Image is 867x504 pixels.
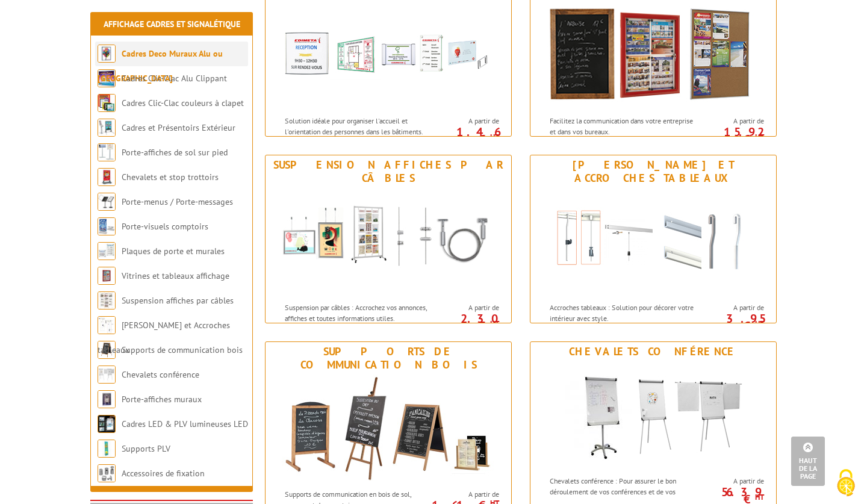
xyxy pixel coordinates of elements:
img: Plaques de porte et murales [98,242,116,260]
div: Suspension affiches par câbles [269,158,508,185]
img: Porte-menus / Porte-messages [98,193,116,211]
p: 15.92 € [697,128,764,143]
span: A partir de [438,490,499,499]
img: Porte-visuels comptoirs [98,217,116,235]
a: Affichage Cadres et Signalétique [104,19,240,30]
span: A partir de [438,303,499,313]
img: Cadres Clic-Clac couleurs à clapet [98,94,116,112]
div: Chevalets conférence [533,345,773,358]
a: Suspension affiches par câbles [122,295,234,306]
img: Chevalets conférence [98,366,116,384]
sup: HT [490,319,499,329]
span: A partir de [703,303,764,313]
a: Vitrines et tableaux affichage [122,270,229,281]
img: Porte-affiches muraux [98,390,116,408]
a: Chevalets et stop trottoirs [122,172,219,182]
img: Vitrines et tableaux affichage [542,1,765,110]
button: Cookies (fenêtre modale) [825,463,867,504]
sup: HT [755,132,764,142]
img: Cadres Deco Muraux Alu ou Bois [98,45,116,63]
a: Cadres Deco Muraux Alu ou [GEOGRAPHIC_DATA] [98,48,223,84]
img: Chevalets et stop trottoirs [98,168,116,186]
p: Suspension par câbles : Accrochez vos annonces, affiches et toutes informations utiles. [285,302,434,323]
p: 1.46 € [432,128,499,143]
a: Chevalets conférence [122,369,199,380]
span: A partir de [703,476,764,486]
p: Facilitez la communication dans votre entreprise et dans vos bureaux. [550,116,699,136]
p: 3.95 € [697,315,764,329]
a: Porte-affiches de sol sur pied [122,147,228,158]
img: Cadres et Présentoirs Extérieur [98,119,116,137]
img: Supports de communication bois [277,375,500,483]
a: [PERSON_NAME] et Accroches tableaux [98,320,230,355]
img: Plaques de porte et murales [277,1,500,110]
img: Accessoires de fixation [98,464,116,482]
a: Suspension affiches par câbles Suspension affiches par câbles Suspension par câbles : Accrochez v... [265,155,512,323]
div: [PERSON_NAME] et Accroches tableaux [533,158,773,185]
img: Suspension affiches par câbles [98,291,116,310]
a: Haut de la page [791,437,825,486]
a: [PERSON_NAME] et Accroches tableaux Cimaises et Accroches tableaux Accroches tableaux : Solution ... [530,155,777,323]
p: Solution idéale pour organiser l'accueil et l'orientation des personnes dans les bâtiments. [285,116,434,136]
img: Vitrines et tableaux affichage [98,267,116,285]
a: Supports PLV [122,443,170,454]
img: Cadres LED & PLV lumineuses LED [98,415,116,433]
a: Porte-affiches muraux [122,394,202,405]
img: Suspension affiches par câbles [277,188,500,296]
img: Porte-affiches de sol sur pied [98,143,116,161]
a: Supports de communication bois [122,344,243,355]
span: A partir de [703,116,764,126]
p: 2.30 € [432,315,499,329]
img: Supports PLV [98,440,116,458]
sup: HT [755,319,764,329]
span: A partir de [438,116,499,126]
img: Cimaises et Accroches tableaux [98,316,116,334]
a: Cadres LED & PLV lumineuses LED [122,418,248,429]
a: Porte-visuels comptoirs [122,221,208,232]
a: Cadres Clic-Clac couleurs à clapet [122,98,244,108]
a: Porte-menus / Porte-messages [122,196,233,207]
img: Cookies (fenêtre modale) [831,468,861,498]
div: Supports de communication bois [269,345,508,372]
img: Chevalets conférence [542,361,765,470]
sup: HT [755,492,764,502]
p: Accroches tableaux : Solution pour décorer votre intérieur avec style. [550,302,699,323]
a: Cadres et Présentoirs Extérieur [122,122,235,133]
img: Cimaises et Accroches tableaux [542,188,765,296]
p: 56.39 € [697,488,764,503]
a: Accessoires de fixation [122,468,205,479]
a: Plaques de porte et murales [122,246,225,257]
a: Cadres Clic-Clac Alu Clippant [122,73,227,84]
sup: HT [490,132,499,142]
